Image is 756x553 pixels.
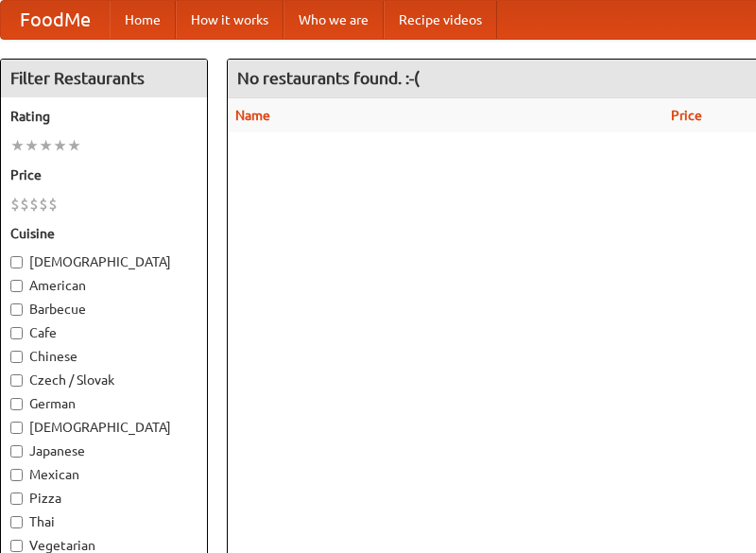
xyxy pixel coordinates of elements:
li: ★ [39,135,53,156]
li: $ [20,194,29,215]
li: $ [10,194,20,215]
input: Barbecue [10,303,23,316]
li: ★ [67,135,81,156]
a: How it works [176,1,283,39]
a: Price [671,108,702,123]
label: German [10,394,198,413]
label: American [10,276,198,295]
input: American [10,280,23,292]
input: Vegetarian [10,540,23,552]
input: Chinese [10,351,23,363]
input: Cafe [10,327,23,339]
label: [DEMOGRAPHIC_DATA] [10,252,198,271]
input: Pizza [10,493,23,505]
label: [DEMOGRAPHIC_DATA] [10,418,198,437]
input: Thai [10,516,23,528]
input: German [10,398,23,410]
input: [DEMOGRAPHIC_DATA] [10,256,23,268]
label: Pizza [10,489,198,508]
h5: Cuisine [10,224,198,243]
label: Japanese [10,441,198,460]
input: Japanese [10,445,23,458]
a: Who we are [283,1,384,39]
input: Mexican [10,469,23,481]
label: Thai [10,512,198,531]
label: Chinese [10,347,198,366]
input: Czech / Slovak [10,374,23,387]
li: ★ [10,135,25,156]
a: Name [235,108,270,123]
li: $ [39,194,48,215]
li: $ [29,194,39,215]
a: Recipe videos [384,1,497,39]
li: $ [48,194,58,215]
li: ★ [53,135,67,156]
h5: Rating [10,107,198,126]
a: Home [110,1,176,39]
label: Cafe [10,323,198,342]
h4: Filter Restaurants [1,60,207,97]
label: Mexican [10,465,198,484]
label: Barbecue [10,300,198,319]
input: [DEMOGRAPHIC_DATA] [10,422,23,434]
h5: Price [10,165,198,184]
label: Czech / Slovak [10,371,198,389]
a: FoodMe [1,1,110,39]
ng-pluralize: No restaurants found. :-( [237,69,420,87]
li: ★ [25,135,39,156]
